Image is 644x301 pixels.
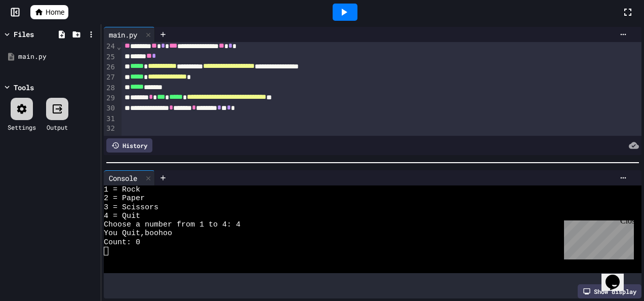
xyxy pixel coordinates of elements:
[104,103,116,114] div: 30
[47,123,68,132] div: Output
[104,238,140,247] span: Count: 0
[106,138,152,153] div: History
[104,229,172,238] span: You Quit,boohoo
[578,284,641,298] div: Show display
[104,185,140,194] span: 1 = Rock
[104,114,116,124] div: 31
[18,52,97,62] div: main.py
[601,260,634,291] iframe: chat widget
[560,216,634,259] iframe: chat widget
[104,212,140,220] span: 4 = Quit
[104,173,142,183] div: Console
[104,52,116,62] div: 25
[104,220,240,229] span: Choose a number from 1 to 4: 4
[104,83,116,93] div: 28
[14,82,34,93] div: Tools
[104,194,145,203] span: 2 = Paper
[104,170,155,185] div: Console
[104,42,116,52] div: 24
[104,124,116,134] div: 32
[104,72,116,83] div: 27
[14,29,34,40] div: Files
[46,7,64,17] span: Home
[104,93,116,103] div: 29
[104,203,158,212] span: 3 = Scissors
[116,43,122,51] span: Fold line
[104,29,142,40] div: main.py
[104,27,155,42] div: main.py
[30,5,68,19] a: Home
[4,4,70,64] div: Chat with us now!Close
[8,123,36,132] div: Settings
[104,62,116,72] div: 26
